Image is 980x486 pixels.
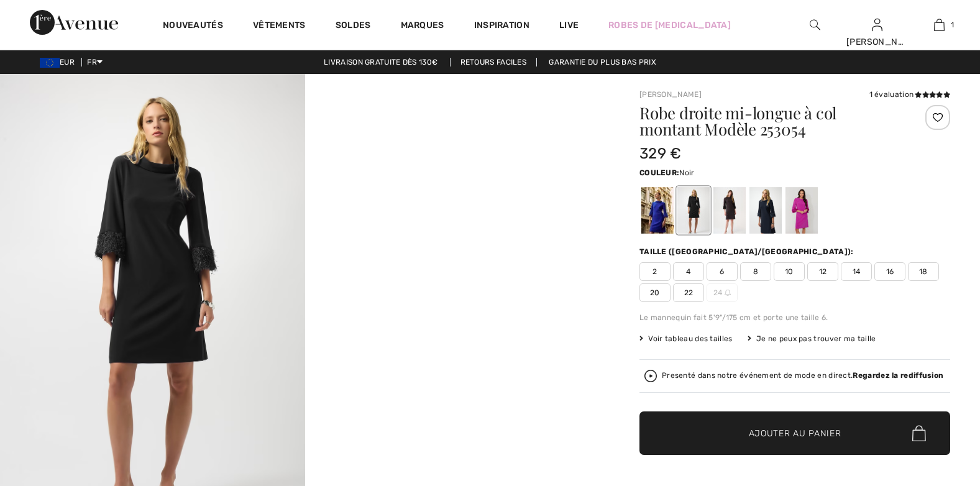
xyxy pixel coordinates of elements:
[872,17,882,32] img: Mes infos
[559,19,579,32] a: Live
[810,17,820,32] img: recherche
[639,168,679,177] span: Couleur:
[774,262,805,281] span: 10
[639,145,682,162] span: 329 €
[748,333,876,344] div: Je ne peux pas trouver ma taille
[673,262,704,281] span: 4
[639,411,950,455] button: Ajouter au panier
[846,35,907,48] div: [PERSON_NAME]
[749,187,782,234] div: Bleu Nuit
[608,19,731,32] a: Robes de [MEDICAL_DATA]
[40,58,80,66] span: EUR
[725,290,731,296] img: ring-m.svg
[336,20,371,33] a: Soldes
[450,58,538,66] a: Retours faciles
[401,20,444,33] a: Marques
[807,262,838,281] span: 12
[474,20,529,33] span: Inspiration
[314,58,447,66] a: Livraison gratuite dès 130€
[874,262,905,281] span: 16
[639,246,856,257] div: Taille ([GEOGRAPHIC_DATA]/[GEOGRAPHIC_DATA]):
[951,19,954,30] span: 1
[912,425,926,441] img: Bag.svg
[639,90,702,99] a: [PERSON_NAME]
[40,58,60,68] img: Euro
[869,89,950,100] div: 1 évaluation
[740,262,771,281] span: 8
[163,20,223,33] a: Nouveautés
[30,10,118,35] img: 1ère Avenue
[749,427,841,440] span: Ajouter au panier
[639,105,899,137] h1: Robe droite mi-longue à col montant Modèle 253054
[662,372,943,380] div: Presenté dans notre événement de mode en direct.
[539,58,666,66] a: Garantie du plus bas prix
[641,187,674,234] div: Saphir Royal 163
[908,262,939,281] span: 18
[679,168,694,177] span: Noir
[305,74,610,226] video: Your browser does not support the video tag.
[639,333,733,344] span: Voir tableau des tailles
[785,187,818,234] div: Cosmos
[707,283,738,302] span: 24
[901,393,968,424] iframe: Ouvre un widget dans lequel vous pouvez trouver plus d’informations
[707,262,738,281] span: 6
[841,262,872,281] span: 14
[639,312,950,323] div: Le mannequin fait 5'9"/175 cm et porte une taille 6.
[853,371,943,380] strong: Regardez la rediffusion
[253,20,306,33] a: Vêtements
[934,17,945,32] img: Mon panier
[673,283,704,302] span: 22
[713,187,746,234] div: Mocha
[872,19,882,30] a: Se connecter
[644,370,657,382] img: Regardez la rediffusion
[639,262,671,281] span: 2
[909,17,969,32] a: 1
[677,187,710,234] div: Noir
[87,58,103,66] span: FR
[639,283,671,302] span: 20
